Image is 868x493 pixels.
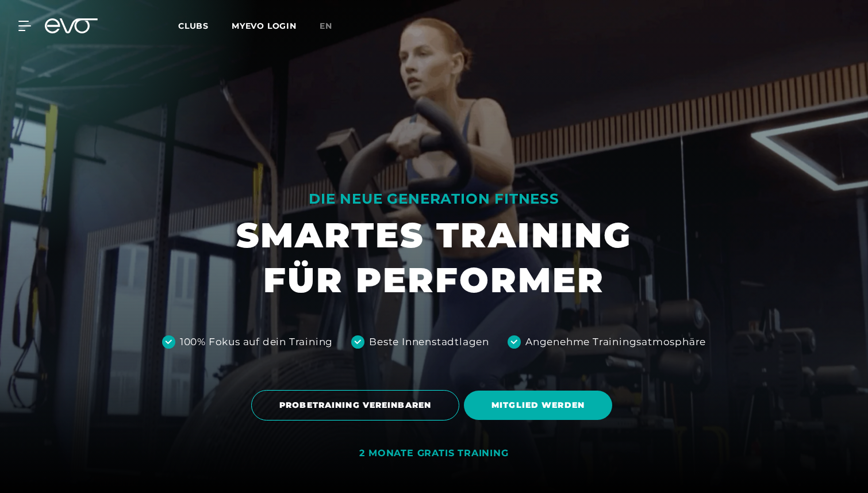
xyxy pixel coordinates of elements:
[178,20,232,31] a: Clubs
[320,21,332,31] span: en
[491,399,585,411] span: MITGLIED WERDEN
[464,382,617,429] a: MITGLIED WERDEN
[251,381,464,429] a: PROBETRAINING VEREINBAREN
[178,21,209,31] span: Clubs
[279,399,431,411] span: PROBETRAINING VEREINBAREN
[359,448,508,460] div: 2 MONATE GRATIS TRAINING
[525,335,706,350] div: Angenehme Trainingsatmosphäre
[180,335,333,350] div: 100% Fokus auf dein Training
[320,20,346,33] a: en
[236,190,632,208] div: DIE NEUE GENERATION FITNESS
[236,213,632,303] h1: SMARTES TRAINING FÜR PERFORMER
[369,335,489,350] div: Beste Innenstadtlagen
[232,21,297,31] a: MYEVO LOGIN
